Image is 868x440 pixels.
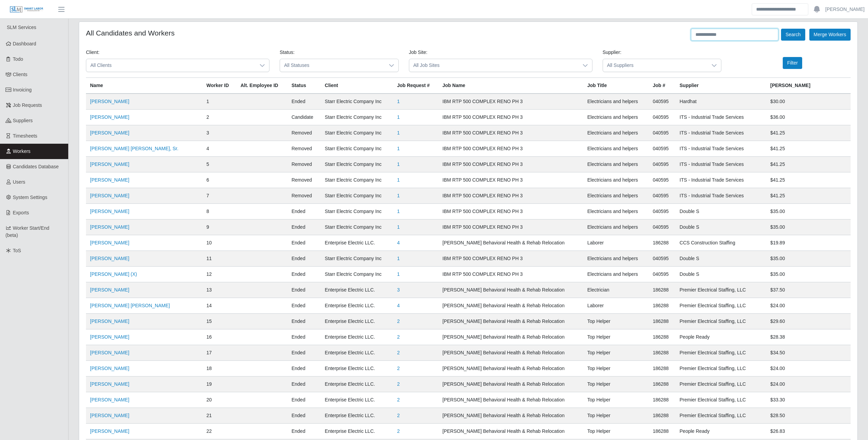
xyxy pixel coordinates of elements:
td: 2 [202,110,236,125]
td: $24.00 [766,361,851,377]
td: ended [288,267,321,282]
a: 1 [397,130,400,136]
td: IBM RTP 500 COMPLEX RENO PH 3 [438,188,583,204]
td: Premier Electrical Staffing, LLC [676,314,766,329]
span: Clients [13,72,28,77]
td: Starr Electric Company Inc [321,172,393,188]
td: IBM RTP 500 COMPLEX RENO PH 3 [438,251,583,267]
th: Status [288,78,321,94]
td: Enterprise Electric LLC. [321,235,393,251]
a: 1 [397,177,400,183]
label: Status: [280,49,295,56]
td: ended [288,408,321,424]
a: [PERSON_NAME] [90,99,129,104]
span: Worker Start/End (beta) [5,225,49,238]
td: 040595 [649,125,676,141]
th: Job Title [583,78,649,94]
label: Job Site: [409,49,427,56]
td: 186288 [649,235,676,251]
td: Enterprise Electric LLC. [321,282,393,298]
td: ended [288,282,321,298]
td: Enterprise Electric LLC. [321,424,393,439]
a: [PERSON_NAME] [PERSON_NAME] [90,303,170,308]
td: 040595 [649,141,676,157]
h4: All Candidates and Workers [86,29,175,37]
td: Premier Electrical Staffing, LLC [676,408,766,424]
td: IBM RTP 500 COMPLEX RENO PH 3 [438,110,583,125]
td: $24.00 [766,298,851,314]
a: [PERSON_NAME] [90,397,129,402]
td: ended [288,219,321,235]
td: [PERSON_NAME] Behavioral Health & Rehab Relocation [438,235,583,251]
td: Starr Electric Company Inc [321,125,393,141]
td: Top Helper [583,408,649,424]
a: [PERSON_NAME] [90,177,129,183]
td: $35.00 [766,267,851,282]
td: Double S [676,219,766,235]
a: [PERSON_NAME] [90,318,129,324]
td: ITS - Industrial Trade Services [676,172,766,188]
td: 11 [202,251,236,267]
td: ended [288,314,321,329]
td: Starr Electric Company Inc [321,267,393,282]
th: Worker ID [202,78,236,94]
td: 19 [202,377,236,392]
td: IBM RTP 500 COMPLEX RENO PH 3 [438,219,583,235]
td: Enterprise Electric LLC. [321,361,393,377]
span: All Clients [86,59,255,72]
td: $26.83 [766,424,851,439]
a: [PERSON_NAME] [825,6,865,13]
td: 186288 [649,377,676,392]
td: Double S [676,267,766,282]
button: Filter [783,57,802,69]
td: $41.25 [766,188,851,204]
th: Supplier [676,78,766,94]
th: Alt. Employee ID [236,78,288,94]
td: 13 [202,282,236,298]
td: 040595 [649,110,676,125]
th: Name [86,78,202,94]
td: ended [288,204,321,219]
a: [PERSON_NAME] [90,114,129,120]
a: 1 [397,256,400,261]
a: [PERSON_NAME] (X) [90,271,137,277]
a: 2 [397,397,400,402]
td: $37.50 [766,282,851,298]
td: Laborer [583,298,649,314]
td: People Ready [676,329,766,345]
td: Electricians and helpers [583,157,649,172]
td: 040595 [649,94,676,110]
td: $41.25 [766,141,851,157]
td: 16 [202,329,236,345]
td: $41.25 [766,172,851,188]
td: $34.50 [766,345,851,361]
td: 6 [202,172,236,188]
td: Hardhat [676,94,766,110]
td: [PERSON_NAME] Behavioral Health & Rehab Relocation [438,345,583,361]
td: $36.00 [766,110,851,125]
td: ended [288,424,321,439]
td: 10 [202,235,236,251]
a: 3 [397,287,400,293]
td: [PERSON_NAME] Behavioral Health & Rehab Relocation [438,282,583,298]
td: Enterprise Electric LLC. [321,314,393,329]
a: [PERSON_NAME] [90,224,129,230]
td: 8 [202,204,236,219]
a: [PERSON_NAME] [90,287,129,293]
a: [PERSON_NAME] [90,130,129,136]
td: Double S [676,251,766,267]
td: 22 [202,424,236,439]
td: [PERSON_NAME] Behavioral Health & Rehab Relocation [438,424,583,439]
span: SLM Services [7,25,36,30]
td: 040595 [649,219,676,235]
td: $28.38 [766,329,851,345]
td: $30.00 [766,94,851,110]
a: [PERSON_NAME] [90,209,129,214]
td: Starr Electric Company Inc [321,94,393,110]
td: Starr Electric Company Inc [321,141,393,157]
a: [PERSON_NAME] [90,161,129,167]
td: 186288 [649,408,676,424]
td: Electricians and helpers [583,141,649,157]
td: $29.60 [766,314,851,329]
td: IBM RTP 500 COMPLEX RENO PH 3 [438,267,583,282]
